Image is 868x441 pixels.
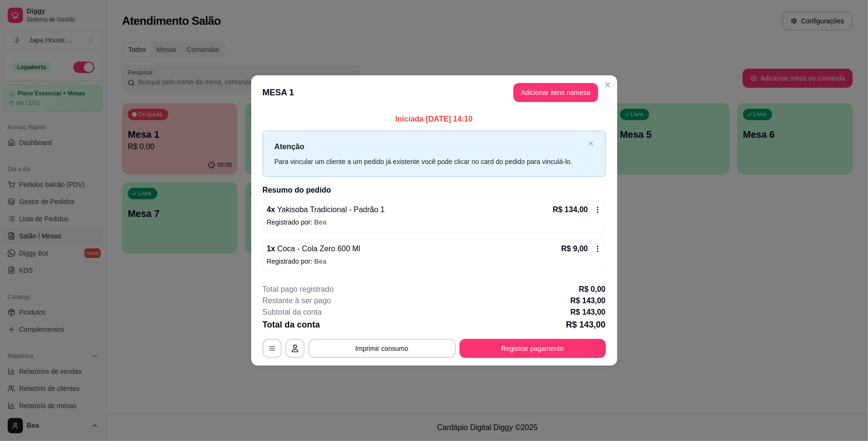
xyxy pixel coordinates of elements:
button: close [588,141,594,147]
p: R$ 0,00 [579,284,605,295]
header: MESA 1 [251,75,617,110]
p: R$ 9,00 [561,243,588,255]
p: R$ 143,00 [566,318,605,331]
button: Registrar pagamento [460,339,606,358]
button: Imprimir consumo [308,339,456,358]
p: R$ 134,00 [553,204,588,215]
p: 1 x [267,243,361,255]
p: Iniciada [DATE] 14:10 [263,113,606,125]
h2: Resumo do pedido [263,185,606,196]
p: Subtotal da conta [263,307,322,318]
p: R$ 143,00 [571,295,606,307]
p: Registrado por: [267,256,602,266]
span: Bea [314,257,327,265]
p: Registrado por: [267,217,602,227]
p: Total pago registrado [263,284,334,295]
span: Coca - Cola Zero 600 Ml [275,245,360,253]
div: Para vincular um cliente a um pedido já existente você pode clicar no card do pedido para vinculá... [275,156,584,167]
span: Yakisoba Tradicional - Padrão 1 [275,205,385,214]
p: 4 x [267,204,385,215]
button: Close [600,77,615,92]
span: Bea [314,218,327,226]
p: Total da conta [263,318,320,331]
button: Adicionar itens namesa [513,83,598,102]
p: R$ 143,00 [571,307,606,318]
p: Atenção [275,141,584,153]
p: Restante à ser pago [263,295,331,307]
